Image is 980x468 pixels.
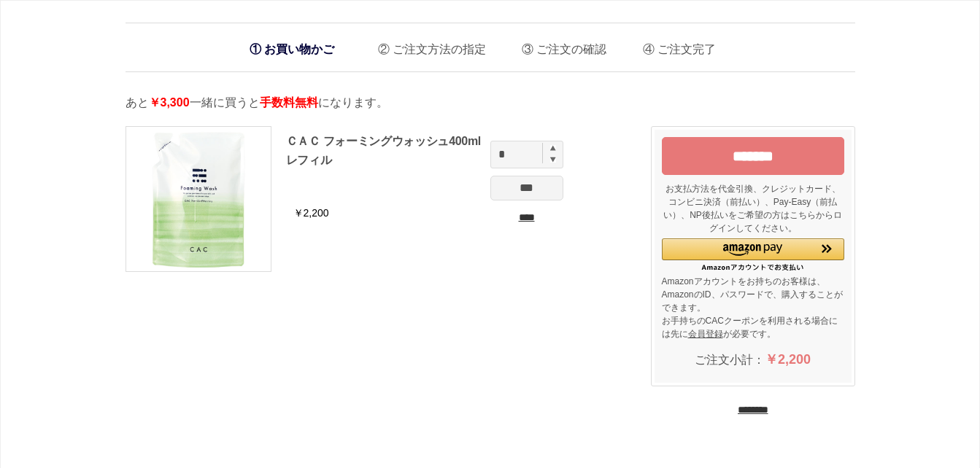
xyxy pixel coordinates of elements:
[367,31,486,61] li: ご注文方法の指定
[662,182,844,235] p: お支払方法を代金引換、クレジットカード、コンビニ決済（前払い）、Pay-Easy（前払い）、NP後払いをご希望の方はこちらからログインしてください。
[126,94,855,112] p: あと 一緒に買うと になります。
[688,329,723,339] a: 会員登録
[126,127,271,271] img: ＣＡＣ フォーミングウォッシュ400mlレフィル
[632,31,716,61] li: ご注文完了
[149,96,190,109] span: ￥3,300
[662,344,844,375] div: ご注文小計：
[511,31,606,61] li: ご注文の確認
[765,352,811,367] span: ￥2,200
[550,145,556,151] img: spinplus.gif
[550,156,556,163] img: spinminus.gif
[286,135,481,166] a: ＣＡＣ フォーミングウォッシュ400mlレフィル
[242,34,342,64] li: お買い物かご
[662,275,844,340] p: Amazonアカウントをお持ちのお客様は、AmazonのID、パスワードで、購入することができます。 お手持ちのCACクーポンを利用される場合には先に が必要です。
[260,96,318,109] span: 手数料無料
[662,238,844,271] div: Amazon Pay - Amazonアカウントをお使いください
